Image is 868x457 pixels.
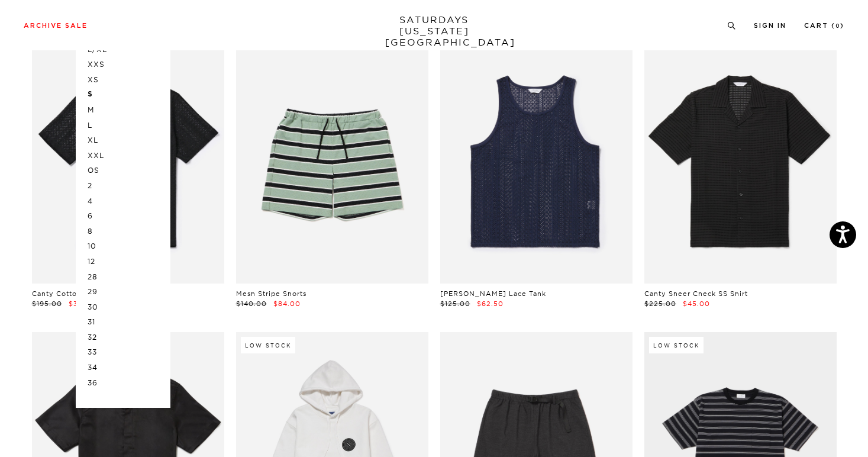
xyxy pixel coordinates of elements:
[241,337,295,353] div: Low Stock
[88,57,159,72] p: XXS
[88,102,159,118] p: M
[88,224,159,239] p: 8
[88,118,159,133] p: L
[88,314,159,330] p: 31
[440,300,470,308] span: $125.00
[804,22,844,29] a: Cart (0)
[683,300,710,308] span: $45.00
[32,289,134,298] a: Canty Cotton Lace SS Shirt
[88,345,159,360] p: 33
[88,72,159,88] p: XS
[385,14,483,48] a: SATURDAYS[US_STATE][GEOGRAPHIC_DATA]
[69,300,96,308] span: $39.00
[88,208,159,224] p: 6
[477,300,504,308] span: $62.50
[88,254,159,269] p: 12
[88,194,159,209] p: 4
[88,239,159,254] p: 10
[88,360,159,375] p: 34
[649,337,704,353] div: Low Stock
[88,284,159,300] p: 29
[24,22,88,29] a: Archive Sale
[835,24,840,29] small: 0
[644,300,676,308] span: $225.00
[88,330,159,345] p: 32
[88,148,159,163] p: XXL
[236,300,267,308] span: $140.00
[754,22,786,29] a: Sign In
[88,133,159,148] p: XL
[440,289,546,298] a: [PERSON_NAME] Lace Tank
[88,300,159,315] p: 30
[88,163,159,178] p: OS
[88,269,159,285] p: 28
[88,375,159,391] p: 36
[88,178,159,194] p: 2
[273,300,301,308] span: $84.00
[236,289,306,298] a: Mesh Stripe Shorts
[644,289,748,298] a: Canty Sheer Check SS Shirt
[32,300,62,308] span: $195.00
[88,87,159,102] p: S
